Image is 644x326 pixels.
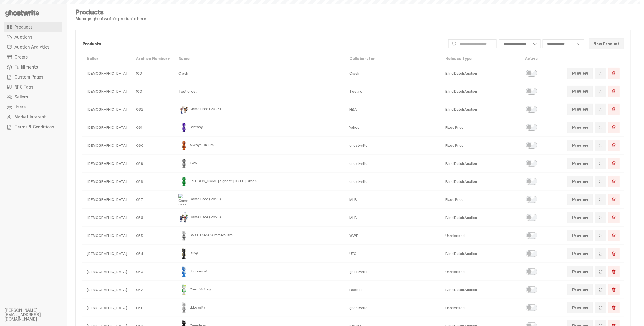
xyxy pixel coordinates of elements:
button: Delete Product [608,194,620,205]
td: [DEMOGRAPHIC_DATA] [82,173,132,191]
td: 060 [132,137,174,155]
th: Collaborator [345,53,441,64]
a: Fulfillments [4,62,62,72]
a: Users [4,102,62,112]
a: Active [525,56,538,61]
td: MLB [345,209,441,227]
a: Market Interest [4,112,62,122]
td: Unreleased [441,299,521,317]
span: Products [14,25,32,29]
td: Test ghost [174,82,345,100]
img: LLLoyalty [178,302,190,313]
span: Terms & Conditions [14,125,54,129]
td: Crash [174,64,345,82]
span: ▾ [168,56,170,61]
img: Two [178,158,190,169]
button: Delete Product [608,266,620,277]
td: Blind Dutch Auction [441,64,521,82]
a: Preview [567,248,593,259]
button: Delete Product [608,122,620,133]
img: Schrödinger's ghost: Sunday Green [178,176,190,187]
h4: Products [75,9,147,16]
a: Preview [567,194,593,205]
td: Crash [345,64,441,82]
td: ghostwrite [345,263,441,281]
td: [DEMOGRAPHIC_DATA] [82,263,132,281]
td: Unreleased [441,263,521,281]
td: 056 [132,209,174,227]
td: Testing [345,82,441,100]
td: 100 [132,82,174,100]
a: Terms & Conditions [4,122,62,132]
td: Always On Fire [174,137,345,155]
a: Preview [567,104,593,115]
a: Preview [567,122,593,133]
img: ghooooost [178,266,190,277]
button: Delete Product [608,158,620,169]
td: Blind Dutch Auction [441,245,521,263]
td: [DEMOGRAPHIC_DATA] [82,155,132,173]
td: 052 [132,281,174,299]
td: Fantasy [174,118,345,137]
td: [DEMOGRAPHIC_DATA] [82,299,132,317]
span: Users [14,105,26,109]
button: Delete Product [608,68,620,79]
a: Sellers [4,92,62,102]
td: 054 [132,245,174,263]
a: Preview [567,266,593,277]
button: Delete Product [608,176,620,187]
td: 062 [132,100,174,118]
td: [DEMOGRAPHIC_DATA] [82,245,132,263]
td: LLLoyalty [174,299,345,317]
span: NFC Tags [14,85,33,89]
td: [DEMOGRAPHIC_DATA] [82,281,132,299]
a: NFC Tags [4,82,62,92]
td: Game Face (2025) [174,191,345,209]
td: UFC [345,245,441,263]
button: Delete Product [608,104,620,115]
td: I Was There SummerSlam [174,227,345,245]
img: Game Face (2025) [178,104,190,115]
td: Fixed Price [441,191,521,209]
span: Custom Pages [14,75,43,79]
th: Seller [82,53,132,64]
td: Unreleased [441,227,521,245]
td: Reebok [345,281,441,299]
td: [PERSON_NAME]'s ghost: [DATE] Green [174,173,345,191]
td: Yahoo [345,118,441,137]
td: [DEMOGRAPHIC_DATA] [82,209,132,227]
span: Market Interest [14,115,46,119]
td: Blind Dutch Auction [441,100,521,118]
td: [DEMOGRAPHIC_DATA] [82,100,132,118]
td: [DEMOGRAPHIC_DATA] [82,191,132,209]
img: Court Victory [178,284,190,295]
th: Name [174,53,345,64]
td: Blind Dutch Auction [441,281,521,299]
img: Game Face (2025) [178,212,190,223]
td: Ruby [174,245,345,263]
td: WWE [345,227,441,245]
button: New Product [589,38,624,49]
button: Delete Product [608,302,620,313]
td: Blind Dutch Auction [441,209,521,227]
a: Custom Pages [4,72,62,82]
td: Fixed Price [441,118,521,137]
a: Preview [567,212,593,223]
span: Sellers [14,95,28,99]
td: MLB [345,191,441,209]
td: Game Face (2025) [174,100,345,118]
img: Always On Fire [178,140,190,151]
td: Blind Dutch Auction [441,82,521,100]
td: 053 [132,263,174,281]
td: ghostwrite [345,137,441,155]
td: [DEMOGRAPHIC_DATA] [82,64,132,82]
td: 057 [132,191,174,209]
span: Orders [14,55,28,59]
td: 103 [132,64,174,82]
a: Preview [567,176,593,187]
span: Fulfillments [14,65,38,69]
a: Preview [567,230,593,241]
td: [DEMOGRAPHIC_DATA] [82,137,132,155]
img: Game Face (2025) [178,194,190,205]
td: [DEMOGRAPHIC_DATA] [82,82,132,100]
